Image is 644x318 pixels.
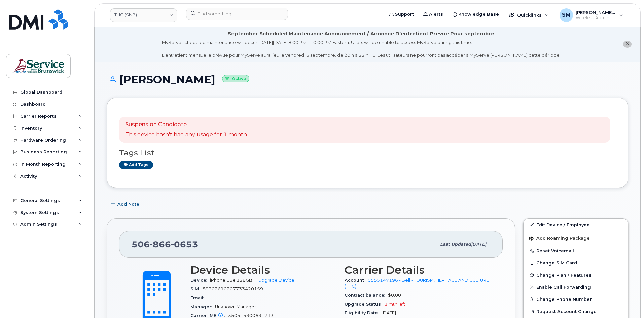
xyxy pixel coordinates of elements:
a: + Upgrade Device [255,278,294,283]
a: 0555147196 - Bell - TOURISM, HERITAGE AND CULTURE (THC) [345,278,489,289]
span: Change Plan / Features [536,273,592,278]
span: SIM [190,286,203,291]
div: MyServe scheduled maintenance will occur [DATE][DATE] 8:00 PM - 10:00 PM Eastern. Users will be u... [162,39,561,58]
p: Suspension Candidate [125,121,247,129]
span: Contract balance [345,293,388,298]
span: 0653 [171,239,198,249]
h3: Device Details [190,264,336,276]
span: Upgrade Status [345,302,385,307]
span: Eligibility Date [345,310,382,315]
small: Active [222,75,249,83]
button: Request Account Change [524,305,628,317]
span: Enable Call Forwarding [536,285,591,290]
span: Add Roaming Package [529,236,590,242]
button: Change Plan / Features [524,269,628,281]
span: 89302610207733420159 [203,286,263,291]
span: $0.00 [388,293,401,298]
p: This device hasn't had any usage for 1 month [125,131,247,139]
div: September Scheduled Maintenance Announcement / Annonce D'entretient Prévue Pour septembre [228,30,494,37]
button: Add Roaming Package [524,231,628,245]
span: Unknown Manager [215,304,256,309]
span: Last updated [440,242,471,247]
span: [DATE] [382,310,396,315]
h3: Tags List [119,149,616,157]
span: Device [190,278,210,283]
span: Add Note [117,201,139,207]
button: Reset Voicemail [524,245,628,257]
span: 866 [150,239,171,249]
span: Email [190,295,207,301]
span: [DATE] [471,242,486,247]
h1: [PERSON_NAME] [107,74,628,85]
h3: Carrier Details [345,264,491,276]
span: iPhone 16e 128GB [210,278,252,283]
span: Carrier IMEI [190,313,228,318]
a: Edit Device / Employee [524,219,628,231]
span: Account [345,278,368,283]
span: — [207,295,211,301]
button: close notification [623,41,632,48]
button: Add Note [107,198,145,210]
button: Change Phone Number [524,293,628,305]
button: Enable Call Forwarding [524,281,628,293]
span: 506 [132,239,198,249]
span: Manager [190,304,215,309]
span: 350515300631713 [228,313,274,318]
button: Change SIM Card [524,257,628,269]
span: 1 mth left [385,302,405,307]
a: Add tags [119,161,153,169]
